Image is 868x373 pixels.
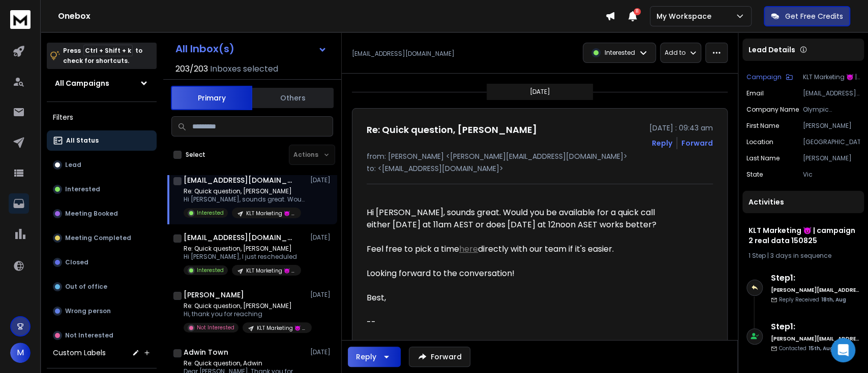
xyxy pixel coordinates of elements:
[803,106,860,114] p: Olympic Migrations
[47,228,157,248] button: Meeting Completed
[634,8,641,15] span: 11
[656,11,715,21] p: My Workspace
[770,251,831,260] span: 3 days in sequence
[10,10,31,29] img: logo
[83,45,133,56] span: Ctrl + Shift + k
[65,185,100,193] p: Interested
[310,233,333,242] p: [DATE]
[749,252,858,260] div: |
[47,73,157,93] button: All Campaigns
[66,137,99,145] p: All Status
[831,338,855,362] div: Open Intercom Messenger
[310,291,333,299] p: [DATE]
[10,343,31,363] button: M
[65,210,118,218] p: Meeting Booked
[47,277,157,297] button: Out of office
[771,321,860,333] h6: Step 1 :
[47,204,157,224] button: Meeting Booked
[803,154,860,162] p: [PERSON_NAME]
[47,130,157,151] button: All Status
[246,267,295,275] p: KLT Marketing 😈 | campaign 130825
[53,348,106,358] h3: Custom Labels
[184,253,301,261] p: Hi [PERSON_NAME], I just rescheduled
[252,87,334,109] button: Others
[167,39,335,59] button: All Inbox(s)
[65,307,111,315] p: Wrong person
[779,296,846,303] p: Reply Received
[803,89,860,97] p: [EMAIL_ADDRESS][DOMAIN_NAME]
[771,272,860,284] h6: Step 1 :
[47,155,157,175] button: Lead
[749,45,795,55] p: Lead Details
[184,302,306,310] p: Re: Quick question, [PERSON_NAME]
[771,335,860,343] h6: [PERSON_NAME][EMAIL_ADDRESS][DOMAIN_NAME]
[175,63,208,75] span: 203 / 203
[184,245,301,253] p: Re: Quick question, [PERSON_NAME]
[197,324,234,331] p: Not Interested
[803,138,860,146] p: [GEOGRAPHIC_DATA]
[186,151,205,159] label: Select
[55,78,109,88] h1: All Campaigns
[652,138,672,148] button: Reply
[310,348,333,356] p: [DATE]
[58,10,605,22] h1: Onebox
[746,171,763,179] p: state
[348,347,401,367] button: Reply
[310,176,333,184] p: [DATE]
[65,234,131,242] p: Meeting Completed
[459,243,478,255] a: here
[184,347,228,357] h1: Adwin Town
[771,286,860,294] h6: [PERSON_NAME][EMAIL_ADDRESS][DOMAIN_NAME]
[184,195,306,204] p: Hi [PERSON_NAME], sounds great. Would
[171,86,252,110] button: Primary
[184,290,244,300] h1: [PERSON_NAME]
[47,110,157,124] h3: Filters
[530,88,550,96] p: [DATE]
[197,209,224,217] p: Interested
[746,122,779,130] p: First Name
[184,310,306,318] p: Hi, thank you for reaching
[746,73,782,81] p: Campaign
[367,123,537,137] h1: Re: Quick question, [PERSON_NAME]
[746,73,793,81] button: Campaign
[210,63,278,75] h3: Inboxes selected
[197,266,224,274] p: Interested
[246,210,295,217] p: KLT Marketing 😈 | campaign 2 real data 150825
[746,154,780,162] p: Last Name
[356,352,376,362] div: Reply
[47,325,157,346] button: Not Interested
[47,252,157,273] button: Closed
[649,123,713,133] p: [DATE] : 09:43 am
[803,73,860,81] p: KLT Marketing 😈 | campaign 2 real data 150825
[257,324,306,332] p: KLT Marketing 😈 | campaign 2 real data 150825
[803,122,860,130] p: [PERSON_NAME]
[749,251,766,260] span: 1 Step
[605,49,635,57] p: Interested
[809,345,833,352] span: 15th, Aug
[785,11,843,21] p: Get Free Credits
[803,171,860,179] p: Vic
[367,163,713,174] p: to: <[EMAIL_ADDRESS][DOMAIN_NAME]>
[367,151,713,161] p: from: [PERSON_NAME] <[PERSON_NAME][EMAIL_ADDRESS][DOMAIN_NAME]>
[746,89,764,97] p: Email
[175,44,234,54] h1: All Inbox(s)
[409,347,470,367] button: Forward
[184,175,295,185] h1: [EMAIL_ADDRESS][DOMAIN_NAME]
[749,225,858,246] h1: KLT Marketing 😈 | campaign 2 real data 150825
[47,179,157,199] button: Interested
[352,50,455,58] p: [EMAIL_ADDRESS][DOMAIN_NAME]
[742,191,864,213] div: Activities
[779,345,833,352] p: Contacted
[746,138,773,146] p: location
[821,296,846,303] span: 18th, Aug
[65,283,107,291] p: Out of office
[764,6,850,26] button: Get Free Credits
[65,331,113,340] p: Not Interested
[47,301,157,321] button: Wrong person
[65,258,88,266] p: Closed
[65,161,81,169] p: Lead
[63,46,142,66] p: Press to check for shortcuts.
